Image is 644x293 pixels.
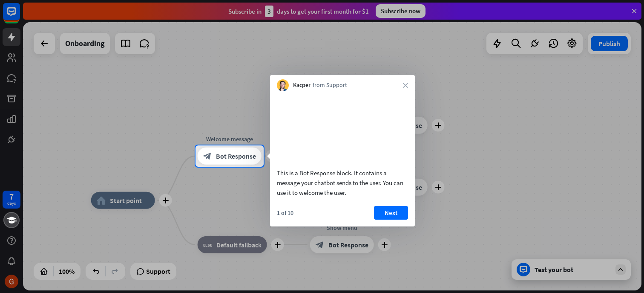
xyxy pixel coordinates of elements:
[374,206,408,220] button: Next
[277,168,408,197] div: This is a Bot Response block. It contains a message your chatbot sends to the user. You can use i...
[293,81,310,90] span: Kacper
[313,81,347,90] span: from Support
[203,152,212,160] i: block_bot_response
[7,3,32,29] button: Open LiveChat chat widget
[403,83,408,88] i: close
[277,209,293,217] div: 1 of 10
[216,152,256,160] span: Bot Response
